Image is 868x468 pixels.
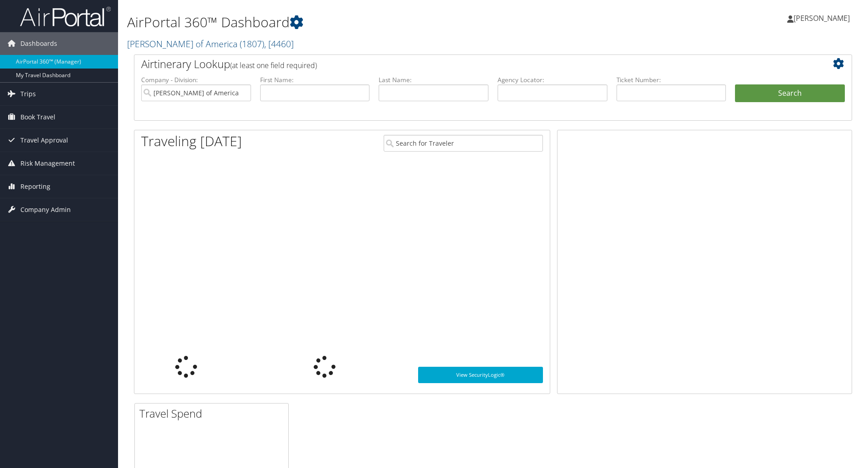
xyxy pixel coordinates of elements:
span: Dashboards [20,32,57,55]
span: Trips [20,83,36,105]
a: [PERSON_NAME] [787,5,859,32]
label: Ticket Number: [616,75,726,84]
span: (at least one field required) [230,60,317,70]
a: [PERSON_NAME] of America [127,38,294,50]
h1: Traveling [DATE] [141,132,242,151]
span: Risk Management [20,152,75,175]
button: Search [735,84,845,103]
span: , [ 4460 ] [264,38,294,50]
h1: AirPortal 360™ Dashboard [127,13,615,32]
h2: Airtinerary Lookup [141,56,785,72]
a: View SecurityLogic® [418,367,543,383]
span: ( 1807 ) [240,38,264,50]
span: [PERSON_NAME] [794,13,850,23]
span: Travel Approval [20,129,68,152]
label: Company - Division: [141,75,251,84]
h2: Travel Spend [139,406,288,421]
label: Last Name: [379,75,488,84]
label: Agency Locator: [498,75,607,84]
img: airportal-logo.png [20,6,111,27]
label: First Name: [260,75,370,84]
span: Company Admin [20,198,71,221]
span: Book Travel [20,106,55,128]
span: Reporting [20,175,50,198]
input: Search for Traveler [384,135,543,152]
